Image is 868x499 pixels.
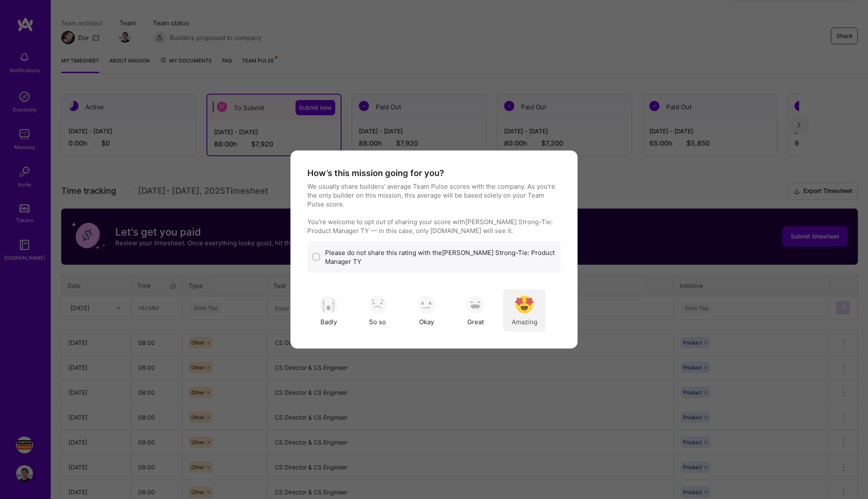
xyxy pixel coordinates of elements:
[369,317,386,326] span: So so
[307,168,444,179] h4: How’s this mission going for you?
[319,295,338,314] img: soso
[515,295,534,314] img: soso
[419,317,434,326] span: Okay
[417,295,436,314] img: soso
[467,317,484,326] span: Great
[368,295,387,314] img: soso
[290,151,578,349] div: modal
[512,317,537,326] span: Amazing
[320,317,337,326] span: Badly
[466,295,485,314] img: soso
[325,248,556,266] label: Please do not share this rating with the [PERSON_NAME] Strong-Tie: Product Manager TY
[307,182,561,235] p: We usually share builders' average Team Pulse scores with the company. As you're the only builder...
